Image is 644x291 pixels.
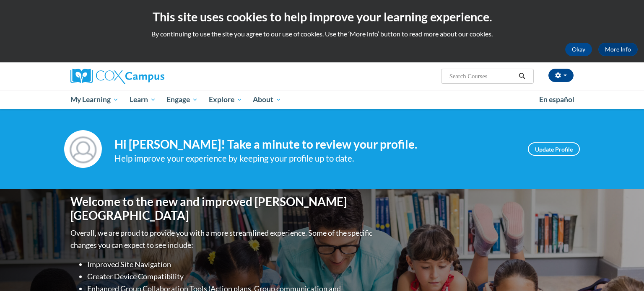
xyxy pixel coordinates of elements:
h2: This site uses cookies to help improve your learning experience. [6,8,638,25]
a: Explore [203,90,248,109]
span: Learn [130,95,156,105]
a: My Learning [65,90,124,109]
a: Update Profile [528,142,580,156]
img: Cox Campus [70,69,164,84]
button: Okay [565,43,592,56]
a: Learn [124,90,161,109]
a: More Info [598,43,638,56]
span: En español [539,95,574,104]
span: My Learning [70,95,119,105]
a: Engage [161,90,203,109]
button: Account Settings [548,69,574,82]
a: Cox Campus [70,69,230,84]
a: En español [534,91,580,108]
span: About [253,95,281,105]
input: Search Courses [449,71,516,81]
a: About [248,90,287,109]
div: Help improve your experience by keeping your profile up to date. [114,152,515,165]
h1: Welcome to the new and improved [PERSON_NAME][GEOGRAPHIC_DATA] [70,195,374,223]
div: Main menu [58,90,586,109]
span: Explore [209,95,242,105]
span: Engage [166,95,198,105]
img: Profile Image [64,130,102,168]
li: Greater Device Compatibility [87,270,374,283]
p: By continuing to use the site you agree to our use of cookies. Use the ‘More info’ button to read... [6,29,638,39]
p: Overall, we are proud to provide you with a more streamlined experience. Some of the specific cha... [70,227,374,251]
button: Search [516,71,528,81]
h4: Hi [PERSON_NAME]! Take a minute to review your profile. [114,137,515,152]
li: Improved Site Navigation [87,258,374,270]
